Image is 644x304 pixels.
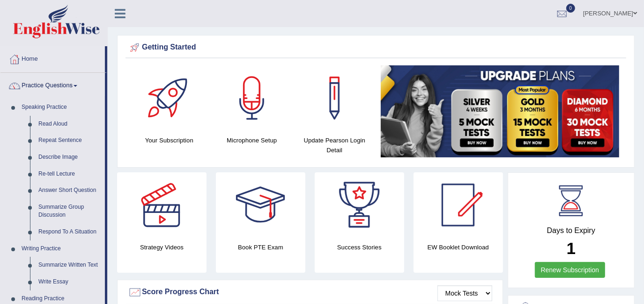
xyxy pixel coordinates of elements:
h4: Strategy Videos [117,242,207,252]
a: Home [0,46,105,70]
a: Writing Practice [17,240,105,257]
a: Repeat Sentence [34,132,105,149]
a: Write Essay [34,274,105,290]
div: Getting Started [128,41,624,55]
a: Describe Image [34,149,105,166]
b: 1 [567,239,576,257]
h4: Update Pearson Login Detail [298,135,371,155]
a: Practice Questions [0,73,105,96]
div: Score Progress Chart [128,285,492,299]
h4: Your Subscription [133,135,206,145]
a: Re-tell Lecture [34,166,105,183]
h4: Success Stories [315,242,404,252]
a: Summarize Group Discussion [34,199,105,224]
h4: EW Booklet Download [414,242,503,252]
img: small5.jpg [381,65,620,157]
a: Respond To A Situation [34,224,105,240]
h4: Days to Expiry [518,226,624,235]
a: Answer Short Question [34,182,105,199]
h4: Microphone Setup [215,135,289,145]
a: Speaking Practice [17,99,105,116]
h4: Book PTE Exam [216,242,305,252]
span: 0 [566,4,576,13]
a: Summarize Written Text [34,257,105,274]
a: Read Aloud [34,116,105,133]
a: Renew Subscription [535,262,606,278]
